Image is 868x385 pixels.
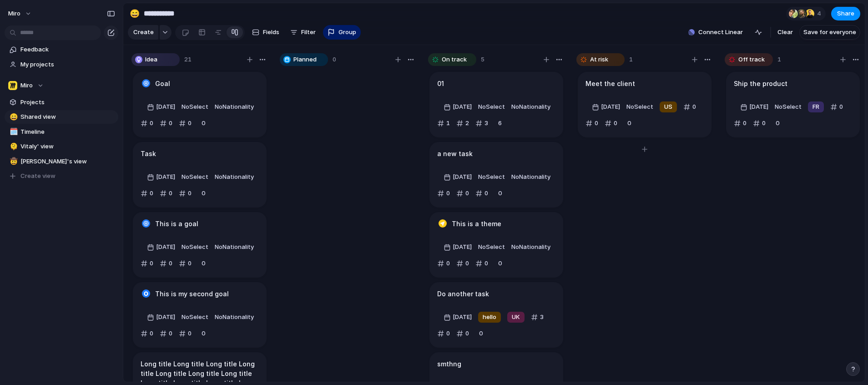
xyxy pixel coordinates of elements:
[212,100,256,114] button: NoNationality
[495,184,506,198] span: 0
[179,310,211,324] button: NoSelect
[828,100,845,114] button: 0
[133,72,267,137] div: Goal[DATE]NoSelectNoNationality0000
[777,55,781,64] span: 1
[775,103,802,110] span: No Select
[169,189,172,198] span: 0
[212,310,256,324] button: NoNationality
[465,329,469,338] span: 0
[155,289,229,299] h1: This is my second goal
[20,112,115,122] span: Shared view
[476,310,503,324] button: hello
[212,170,256,184] button: NoNationality
[681,100,698,114] button: 0
[492,186,508,201] button: 0
[10,142,16,152] div: 🫠
[128,25,158,40] button: Create
[179,100,211,114] button: NoSelect
[182,313,208,320] span: No Select
[198,324,209,338] span: 0
[657,100,679,114] button: US
[437,149,473,159] h1: a new task
[806,100,826,114] button: FR
[5,125,118,139] div: 🗓️Timeline
[138,116,156,131] button: 0
[624,100,656,114] button: NoSelect
[196,116,212,131] button: 0
[540,313,544,322] span: 3
[20,45,115,54] span: Feedback
[664,102,672,111] span: US
[182,103,208,110] span: No Select
[263,28,279,37] span: Fields
[155,219,198,229] h1: This is a goal
[473,326,489,341] button: 0
[601,102,620,111] span: [DATE]
[429,142,563,208] div: a new task[DATE]NoSelectNoNationality0000
[182,243,208,250] span: No Select
[478,103,505,110] span: No Select
[20,98,115,107] span: Projects
[751,116,768,131] button: 0
[762,119,766,128] span: 0
[484,119,488,128] span: 3
[138,256,156,271] button: 0
[150,329,153,338] span: 0
[435,116,452,131] button: 1
[817,9,824,18] span: 4
[429,212,563,278] div: This is a theme[DATE]NoSelectNoNationality0000
[133,28,154,37] span: Create
[323,25,361,40] button: Group
[698,28,743,37] span: Connect Linear
[595,119,598,128] span: 0
[590,100,622,114] button: [DATE]
[437,79,444,89] h1: 01
[738,55,765,64] span: Off track
[5,79,118,92] button: Miro
[198,114,209,128] span: 0
[138,326,156,341] button: 0
[130,7,140,20] div: 😄
[248,25,283,40] button: Fields
[5,110,118,124] a: 😄Shared view
[5,155,118,168] a: 🤠[PERSON_NAME]'s view
[156,313,175,322] span: [DATE]
[157,256,175,271] button: 0
[492,116,508,131] button: 6
[184,55,192,64] span: 21
[453,102,472,111] span: [DATE]
[157,326,175,341] button: 0
[749,102,768,111] span: [DATE]
[301,28,316,37] span: Filter
[837,9,854,18] span: Share
[453,172,472,182] span: [DATE]
[8,9,20,18] span: miro
[215,173,254,180] span: No Nationality
[150,119,153,128] span: 0
[333,55,336,64] span: 0
[446,189,450,198] span: 0
[839,102,843,111] span: 0
[157,116,175,131] button: 0
[145,240,177,254] button: [DATE]
[127,6,142,21] button: 😄
[626,103,653,110] span: No Select
[473,256,490,271] button: 0
[188,329,192,338] span: 0
[614,119,617,128] span: 0
[475,324,487,338] span: 0
[799,25,860,40] button: Save for everyone
[4,6,36,21] button: miro
[150,189,153,198] span: 0
[454,256,471,271] button: 0
[156,172,175,182] span: [DATE]
[734,79,787,89] h1: Ship the product
[812,102,819,111] span: FR
[441,100,474,114] button: [DATE]
[583,116,601,131] button: 0
[492,256,508,271] button: 0
[5,58,118,71] a: My projects
[770,116,786,131] button: 0
[590,55,608,64] span: At risk
[287,25,319,40] button: Filter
